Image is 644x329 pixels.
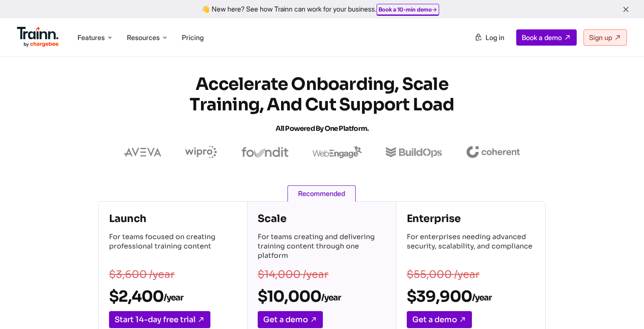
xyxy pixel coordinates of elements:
h4: Scale [258,212,385,225]
sub: /year [321,292,341,303]
span: Log in [486,33,504,42]
img: Trainn Logo [17,27,59,47]
img: aveva logo [124,148,161,156]
h4: Launch [109,212,237,225]
span: Sign up [589,33,612,42]
img: webengage logo [313,146,362,158]
p: For enterprises needing advanced security, scalability, and compliance [407,232,535,262]
h4: Enterprise [407,212,535,225]
s: $14,000 /year [258,268,328,281]
a: Log in [469,30,509,45]
h1: Accelerate Onboarding, Scale Training, and Cut Support Load [169,74,475,139]
sub: /year [472,292,492,303]
span: Recommended [287,185,356,202]
img: wipro logo [185,146,217,159]
h2: $10,000 [258,287,385,306]
p: For teams focused on creating professional training content [109,232,237,262]
h2: $2,400 [109,287,237,306]
sub: /year [164,292,183,303]
a: Start 14-day free trial [109,311,210,328]
span: Resources [127,33,160,42]
a: Sign up [584,29,627,46]
img: coherent logo [466,146,520,158]
img: buildops logo [386,147,442,158]
span: Features [78,33,105,42]
div: 👋 New here? See how Trainn can work for your business. [5,5,639,13]
a: Book a demo [516,29,577,46]
s: $3,600 /year [109,268,175,281]
a: Get a demo [407,311,472,328]
span: All Powered by One Platform. [276,124,369,133]
span: Book a demo [522,33,562,42]
s: $55,000 /year [407,268,480,281]
img: foundit logo [241,147,289,157]
a: Book a 10-min demo→ [379,6,437,13]
b: Book a 10-min demo [379,6,432,13]
a: Get a demo [258,311,323,328]
p: For teams creating and delivering training content through one platform [258,232,385,262]
a: Pricing [182,33,204,42]
h2: $39,900 [407,287,535,306]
